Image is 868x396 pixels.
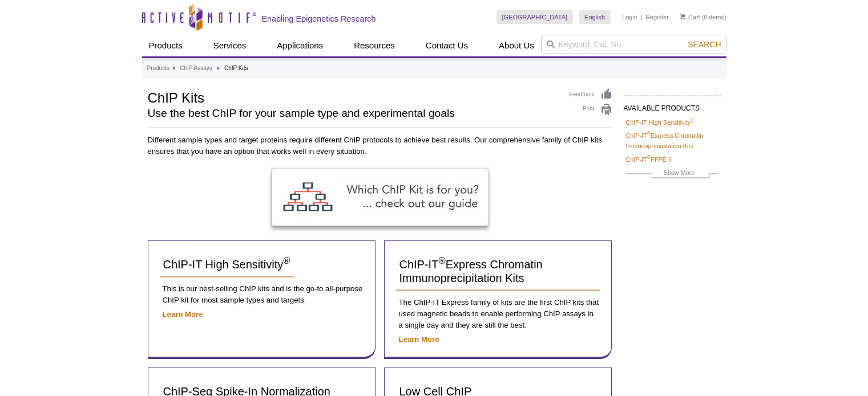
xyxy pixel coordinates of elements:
[570,104,612,116] a: Print
[283,256,290,267] sup: ®
[217,65,220,71] li: »
[570,88,612,101] a: Feedback
[691,117,695,123] sup: ®
[626,130,718,151] a: ChIP-IT®Express Chromatin Immunoprecipitation Kits
[684,39,724,50] button: Search
[147,63,169,74] a: Products
[148,134,612,157] p: Different sample types and target proteins require different ChIP protocols to achieve best resul...
[172,65,176,71] li: »
[688,40,721,49] span: Search
[622,13,637,21] a: Login
[148,88,558,105] h1: ChIP Kits
[680,14,685,19] img: Your Cart
[262,14,376,24] h2: Enabling Epigenetics Research
[160,252,294,277] a: ChIP-IT High Sensitivity®
[438,256,445,267] sup: ®
[626,168,718,181] a: Show More
[647,154,651,160] sup: ®
[272,169,488,226] img: ChIP Kit Selection Guide
[626,154,672,165] a: ChIP-IT®FFPE II
[142,35,189,56] a: Products
[541,35,726,54] input: Keyword, Cat. No.
[160,283,364,306] p: This is our best-selling ChIP kits and is the go-to all-purpose ChIP kit for most sample types an...
[680,13,700,21] a: Cart
[163,310,203,319] a: Learn More
[163,258,290,271] span: ChIP-IT High Sensitivity
[680,10,726,24] li: (0 items)
[641,10,643,24] li: |
[647,131,651,137] sup: ®
[579,10,611,24] a: English
[399,335,439,344] a: Learn More
[399,258,543,284] span: ChIP-IT Express Chromatin Immunoprecipitation Kits
[626,117,695,128] a: ChIP-IT High Sensitivity®
[624,95,721,116] h2: AVAILABLE PRODUCTS
[645,13,669,21] a: Register
[419,35,475,56] a: Contact Us
[148,108,558,119] h2: Use the best ChIP for your sample type and experimental goals
[207,35,253,56] a: Services
[396,252,600,291] a: ChIP-IT®Express Chromatin Immunoprecipitation Kits
[347,35,402,56] a: Resources
[496,10,574,24] a: [GEOGRAPHIC_DATA]
[180,63,212,74] a: ChIP Assays
[224,65,248,71] li: ChIP Kits
[492,35,541,56] a: About Us
[270,35,330,56] a: Applications
[396,297,600,331] p: The ChIP-IT Express family of kits are the first ChIP kits that used magnetic beads to enable per...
